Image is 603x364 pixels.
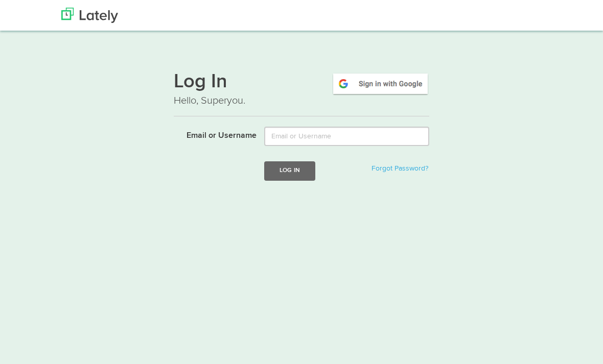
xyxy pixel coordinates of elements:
[61,8,118,23] img: Lately
[166,127,257,142] label: Email or Username
[372,165,428,172] a: Forgot Password?
[264,127,429,146] input: Email or Username
[332,72,429,95] img: google-signin.png
[174,72,429,93] h1: Log In
[264,161,315,180] button: Log In
[174,93,429,108] p: Hello, Superyou.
